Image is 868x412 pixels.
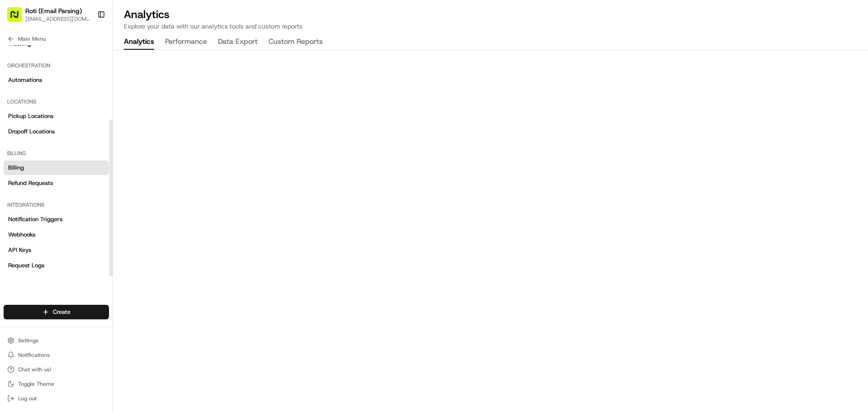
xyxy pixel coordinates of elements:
[18,131,69,140] span: Knowledge Base
[85,131,145,140] span: API Documentation
[4,363,109,376] button: Chat with us!
[124,34,154,50] button: Analytics
[4,334,109,347] button: Settings
[4,198,109,212] div: Integrations
[4,349,109,361] button: Notifications
[18,337,38,344] span: Settings
[124,7,857,22] h2: Analytics
[4,176,109,190] a: Refund Requests
[4,124,109,139] a: Dropoff Locations
[5,128,73,144] a: 📗Knowledge Base
[269,34,323,50] button: Custom Reports
[25,6,82,15] button: Roti (Email Parsing)
[8,128,55,136] span: Dropoff Locations
[4,95,109,109] div: Locations
[8,179,53,187] span: Refund Requests
[8,76,42,84] span: Automations
[18,380,54,388] span: Toggle Theme
[4,212,109,227] a: Notification Triggers
[4,58,109,73] div: Orchestration
[18,35,46,43] span: Main Menu
[4,392,109,405] button: Log out
[18,366,51,373] span: Chat with us!
[8,261,44,270] span: Request Logs
[64,153,109,160] a: Powered byPylon
[4,161,109,175] a: Billing
[73,128,149,144] a: 💻API Documentation
[8,246,31,254] span: API Keys
[8,164,24,172] span: Billing
[154,89,165,100] button: Start new chat
[18,395,37,402] span: Log out
[4,146,109,161] div: Billing
[4,258,109,273] a: Request Logs
[4,378,109,390] button: Toggle Theme
[53,308,71,316] span: Create
[4,305,109,319] button: Create
[4,73,109,87] a: Automations
[4,243,109,257] a: API Keys
[218,34,258,50] button: Data Export
[4,4,94,25] button: Roti (Email Parsing)[EMAIL_ADDRESS][DOMAIN_NAME]
[18,351,50,359] span: Notifications
[124,22,857,31] p: Explore your data with our analytics tools and custom reports
[76,132,84,139] div: 💻
[8,215,62,223] span: Notification Triggers
[4,109,109,123] a: Pickup Locations
[4,227,109,242] a: Webhooks
[165,34,207,50] button: Performance
[9,132,16,139] div: 📗
[4,33,109,45] button: Main Menu
[113,50,868,412] iframe: Analytics
[8,112,53,120] span: Pickup Locations
[90,153,109,160] span: Pylon
[25,15,90,23] button: [EMAIL_ADDRESS][DOMAIN_NAME]
[8,231,35,239] span: Webhooks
